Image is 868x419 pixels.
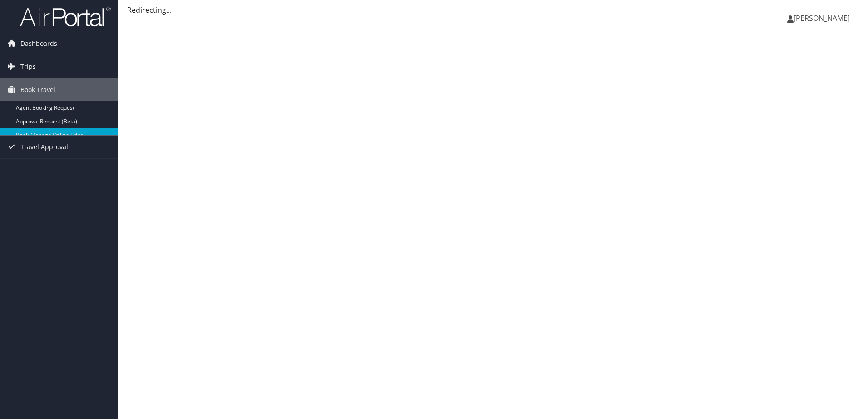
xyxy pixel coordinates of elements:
[20,55,36,78] span: Trips
[20,32,57,55] span: Dashboards
[127,5,859,15] div: Redirecting...
[787,5,859,32] a: [PERSON_NAME]
[20,136,68,158] span: Travel Approval
[794,13,850,23] span: [PERSON_NAME]
[20,78,55,101] span: Book Travel
[20,6,111,27] img: airportal-logo.png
